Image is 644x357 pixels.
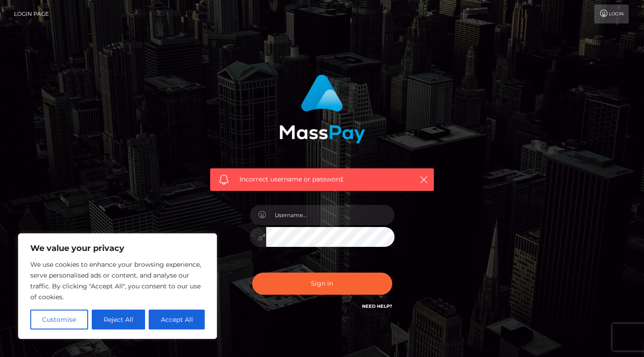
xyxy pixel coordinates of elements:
[362,303,392,309] a: Need Help?
[18,233,217,339] div: We value your privacy
[240,175,404,184] span: Incorrect username or password.
[30,243,205,254] p: We value your privacy
[594,5,629,23] a: Login
[279,74,365,144] img: MassPay Login
[266,205,395,225] input: Username...
[30,259,205,302] p: We use cookies to enhance your browsing experience, serve personalised ads or content, and analys...
[14,5,49,23] a: Login Page
[149,310,205,329] button: Accept All
[252,273,392,295] button: Sign in
[30,310,88,329] button: Customise
[92,310,146,329] button: Reject All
